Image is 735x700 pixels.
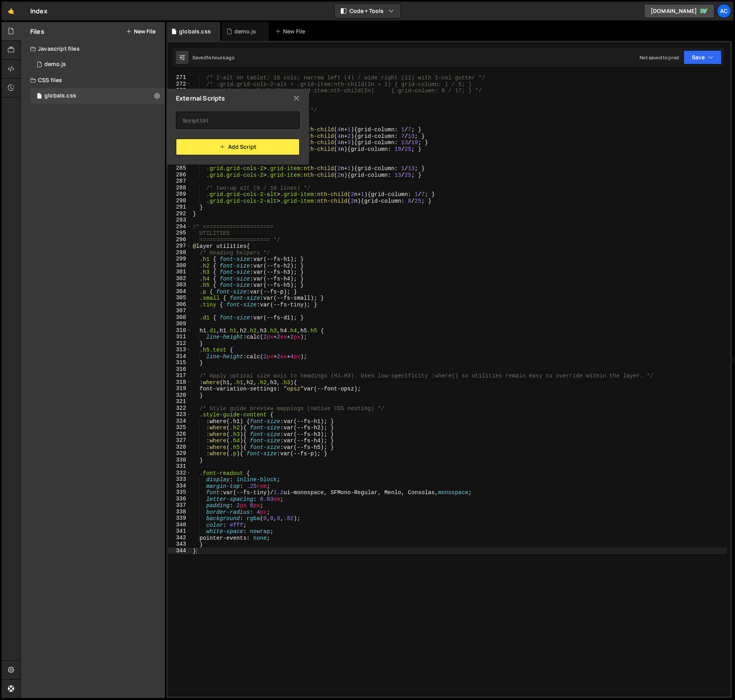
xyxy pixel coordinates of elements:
[168,502,191,509] div: 337
[168,483,191,489] div: 334
[21,41,165,57] div: Javascript files
[176,94,225,103] h2: External Scripts
[168,275,191,282] div: 302
[44,61,66,68] div: demo.js
[168,321,191,327] div: 309
[644,4,715,18] a: [DOMAIN_NAME]
[168,496,191,502] div: 336
[168,470,191,476] div: 332
[176,112,300,129] input: Script Url
[168,541,191,548] div: 343
[168,87,191,94] div: 273
[168,528,191,535] div: 341
[2,2,21,20] a: 🤙
[168,463,191,470] div: 331
[168,379,191,386] div: 318
[640,54,679,61] div: Not saved to prod
[168,431,191,438] div: 326
[168,301,191,308] div: 306
[168,249,191,256] div: 298
[179,27,211,35] div: globals.css
[168,548,191,554] div: 344
[168,405,191,412] div: 322
[168,392,191,399] div: 320
[168,243,191,249] div: 297
[168,327,191,334] div: 310
[30,27,44,36] h2: Files
[168,81,191,88] div: 272
[168,535,191,541] div: 342
[168,437,191,444] div: 327
[168,346,191,353] div: 313
[168,366,191,373] div: 316
[168,385,191,392] div: 319
[168,191,191,198] div: 289
[168,262,191,269] div: 300
[168,256,191,262] div: 299
[168,353,191,360] div: 314
[168,178,191,185] div: 287
[168,457,191,464] div: 330
[168,172,191,178] div: 286
[717,4,731,18] a: Ac
[168,515,191,522] div: 339
[176,139,300,155] button: Add Script
[168,359,191,366] div: 315
[168,509,191,515] div: 338
[44,92,76,99] div: globals.css
[168,217,191,224] div: 293
[234,27,256,35] div: demo.js
[168,450,191,457] div: 329
[168,269,191,275] div: 301
[168,334,191,340] div: 311
[168,372,191,379] div: 317
[168,398,191,405] div: 321
[168,424,191,431] div: 325
[168,522,191,528] div: 340
[30,88,165,104] div: 17340/48151.css
[168,288,191,295] div: 304
[168,224,191,230] div: 294
[168,236,191,243] div: 296
[168,165,191,172] div: 285
[168,340,191,347] div: 312
[168,314,191,321] div: 308
[21,72,165,88] div: CSS files
[168,211,191,217] div: 292
[30,57,165,72] div: 17340/48149.js
[684,50,722,64] button: Save
[126,28,155,35] button: New File
[207,54,234,61] div: 14 hours ago
[168,74,191,81] div: 271
[168,489,191,496] div: 335
[168,185,191,191] div: 288
[335,4,400,18] button: Code + Tools
[168,418,191,425] div: 324
[275,27,308,35] div: New File
[168,282,191,288] div: 303
[168,308,191,314] div: 307
[168,411,191,418] div: 323
[192,54,234,61] div: Saved
[168,444,191,451] div: 328
[168,198,191,204] div: 290
[168,476,191,483] div: 333
[168,230,191,236] div: 295
[168,204,191,211] div: 291
[168,295,191,301] div: 305
[30,6,48,16] div: Index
